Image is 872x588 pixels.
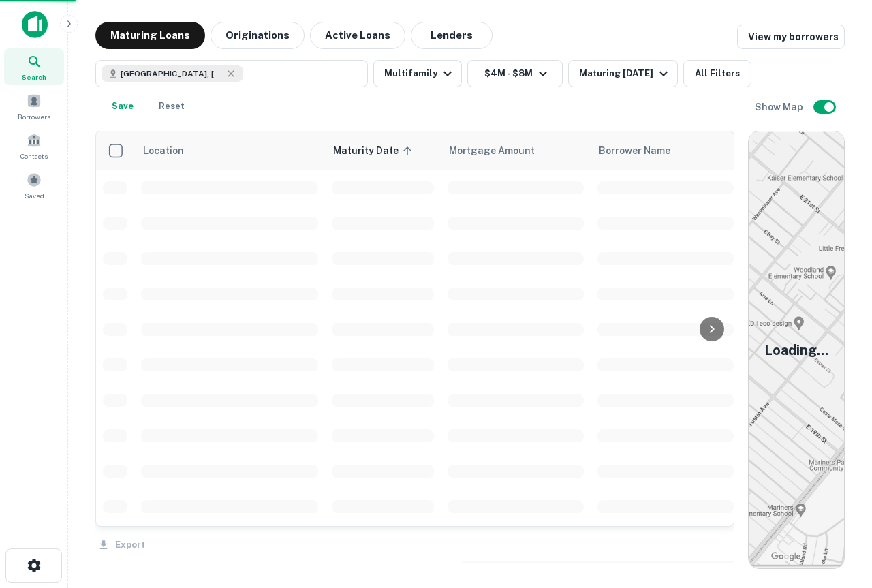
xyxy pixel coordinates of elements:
span: Contacts [20,151,48,161]
button: Maturing [DATE] [568,60,678,87]
th: Borrower Name [591,131,741,170]
a: View my borrowers [737,25,845,49]
a: Contacts [4,127,64,164]
button: Reset [150,93,193,120]
img: capitalize-icon.png [22,11,48,38]
div: Maturing [DATE] [579,65,672,82]
button: Lenders [411,22,493,49]
span: [GEOGRAPHIC_DATA], [GEOGRAPHIC_DATA], [GEOGRAPHIC_DATA] [121,67,223,80]
button: Maturing Loans [95,22,205,49]
button: $4M - $8M [467,60,563,87]
h6: Show Map [755,99,805,114]
button: [GEOGRAPHIC_DATA], [GEOGRAPHIC_DATA], [GEOGRAPHIC_DATA] [95,60,368,87]
th: Mortgage Amount [441,131,591,170]
button: Save your search to get updates of matches that match your search criteria. [101,93,144,120]
img: map-placeholder.webp [749,131,844,568]
iframe: Chat Widget [804,479,872,544]
a: Borrowers [4,88,64,125]
th: Location [134,131,325,170]
span: Location [142,142,184,159]
th: Maturity Date [325,131,441,170]
button: Multifamily [373,60,462,87]
a: Saved [4,167,64,204]
span: Search [22,72,46,82]
button: All Filters [683,60,751,87]
a: Search [4,48,64,85]
span: Borrower Name [599,142,670,159]
h5: Loading... [764,340,828,360]
span: Borrowers [18,111,50,122]
button: Originations [211,22,305,49]
span: Mortgage Amount [449,142,552,159]
button: Active Loans [310,22,405,49]
span: Saved [25,190,44,201]
span: Maturity Date [333,142,416,159]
